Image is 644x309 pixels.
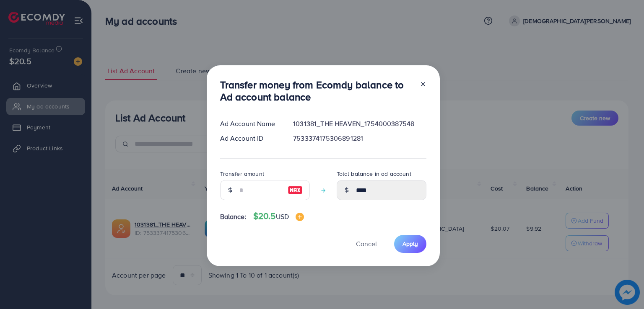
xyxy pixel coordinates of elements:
button: Cancel [345,235,387,253]
span: Cancel [356,239,377,248]
img: image [296,213,304,221]
div: Ad Account Name [213,119,287,129]
label: Total balance in ad account [337,170,411,178]
span: Apply [402,239,418,248]
button: Apply [394,235,426,253]
label: Transfer amount [220,170,264,178]
h4: $20.5 [253,211,304,221]
div: 1031381_THE HEAVEN_1754000387548 [286,119,433,129]
img: image [288,185,303,195]
h3: Transfer money from Ecomdy balance to Ad account balance [220,79,413,103]
div: 7533374175306891281 [286,134,433,143]
span: USD [276,212,289,221]
span: Balance: [220,212,247,221]
div: Ad Account ID [213,134,287,143]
